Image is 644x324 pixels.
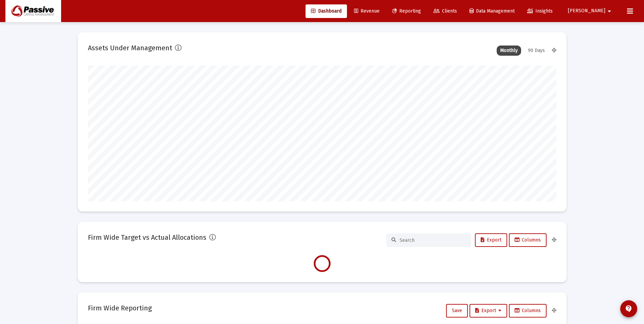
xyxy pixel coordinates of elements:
[515,237,541,243] span: Columns
[392,8,421,14] span: Reporting
[470,304,507,318] button: Export
[464,4,520,18] a: Data Management
[525,46,548,56] div: 90 Days
[560,4,622,18] button: [PERSON_NAME]
[428,4,462,18] a: Clients
[625,305,633,313] mat-icon: contact_support
[400,237,466,243] input: Search
[605,4,613,18] mat-icon: arrow_drop_down
[509,233,547,247] button: Columns
[446,304,468,318] button: Save
[387,4,426,18] a: Reporting
[88,303,152,313] h2: Firm Wide Reporting
[515,308,541,313] span: Columns
[88,42,172,53] h2: Assets Under Management
[349,4,385,18] a: Revenue
[452,308,462,313] span: Save
[311,8,342,14] span: Dashboard
[475,308,501,313] span: Export
[88,232,206,243] h2: Firm Wide Target vs Actual Allocations
[11,4,56,18] img: Dashboard
[509,304,547,318] button: Columns
[306,4,347,18] a: Dashboard
[481,237,501,243] span: Export
[354,8,380,14] span: Revenue
[527,8,553,14] span: Insights
[497,46,521,56] div: Monthly
[470,8,515,14] span: Data Management
[434,8,457,14] span: Clients
[475,233,507,247] button: Export
[568,8,605,14] span: [PERSON_NAME]
[522,4,558,18] a: Insights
